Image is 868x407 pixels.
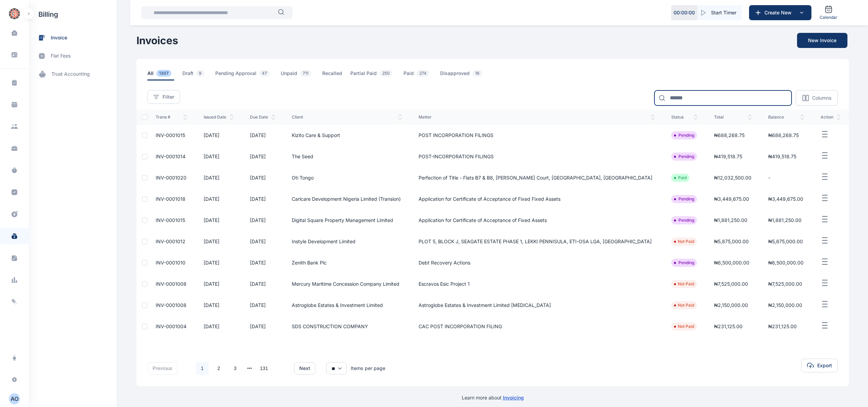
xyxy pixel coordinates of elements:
span: ₦688,268.75 [768,132,799,138]
li: Pending [674,196,694,202]
td: Debt Recovery Actions [410,252,663,273]
span: Create New [762,9,797,16]
button: AO [9,393,20,404]
button: Columns [796,90,838,106]
td: [DATE] [242,295,284,316]
span: ₦2,150,000.00 [714,302,748,308]
div: A O [9,395,20,403]
a: INV-0001018 [156,196,185,202]
span: 1307 [156,70,171,77]
li: Pending [674,133,694,138]
span: INV-0001020 [156,175,186,181]
td: [DATE] [242,273,284,295]
td: Perfection of Title - Flats B7 & B8, [PERSON_NAME] Court, [GEOGRAPHIC_DATA], [GEOGRAPHIC_DATA] [410,167,663,188]
td: Application for Certificate of Acceptance of Fixed Fixed Assets [410,188,663,210]
a: 131 [257,362,270,375]
span: Recalled [322,70,342,81]
span: Draft [182,70,207,81]
a: INV-0001008 [156,302,186,308]
span: balance [768,114,804,120]
span: INV-0001008 [156,281,186,287]
td: POST-INCORPORATION FILINGS [410,146,663,167]
td: The Seed [284,146,410,167]
a: Calendar [817,2,840,23]
td: [DATE] [195,231,242,252]
p: Learn more about [462,394,524,401]
span: total [714,114,752,120]
span: Paid [403,70,432,81]
div: Items per page [351,365,385,372]
button: Create New [749,5,811,20]
a: trust accounting [29,65,117,83]
span: ₦419,518.75 [714,153,742,159]
button: AO [4,393,25,404]
td: [DATE] [242,125,284,146]
span: status [671,114,697,120]
a: 2 [212,362,225,375]
span: Unpaid [281,70,314,81]
span: INV-0001010 [156,260,185,266]
span: ₦231,125.00 [768,323,797,329]
span: ₦419,518.75 [768,153,796,159]
span: invoice [51,34,67,41]
span: Start Timer [711,9,736,16]
td: Escravos Esic Project 1 [410,273,663,295]
a: INV-0001014 [156,153,185,159]
span: 47 [259,70,270,77]
td: [DATE] [195,273,242,295]
span: ₦1,881,250.00 [768,217,801,223]
button: Export [801,359,838,372]
span: Export [817,362,832,369]
span: Disapproved [440,70,485,81]
a: Pending Approval47 [215,70,281,81]
td: [DATE] [195,125,242,146]
li: Not Paid [674,303,694,308]
span: ₦12,032,500.00 [714,175,751,181]
a: Disapproved16 [440,70,493,81]
li: Paid [674,175,687,181]
span: 9 [196,70,204,77]
span: Pending Approval [215,70,273,81]
td: Carlcare Development Nigeria Limited (Transion) [284,188,410,210]
span: ₦6,500,000.00 [714,260,749,266]
span: ₦7,525,000.00 [768,281,802,287]
td: POST INCORPORATION FILINGS [410,125,663,146]
li: 2 [212,361,226,375]
a: INV-0001015 [156,217,185,223]
a: Invoicing [503,395,524,400]
td: [DATE] [195,167,242,188]
a: INV-0001015 [156,132,185,138]
a: 1 [196,362,209,375]
li: Pending [674,154,694,159]
td: Instyle Development Limited [284,231,410,252]
p: 00 : 00 : 00 [674,9,695,16]
li: 上一页 [183,363,193,373]
h1: Invoices [136,34,178,47]
td: CAC POST INCORPORATION FILING [410,316,663,337]
span: Calendar [820,15,837,20]
td: Kizito Care & Support [284,125,410,146]
span: All [147,70,174,81]
button: next page [247,363,252,373]
td: PLOT 5, BLOCK J, SEAGATE ESTATE PHASE 1, LEKKI PENNISULA, ETI-OSA LGA, [GEOGRAPHIC_DATA] [410,231,663,252]
span: client [292,114,402,120]
a: INV-0001012 [156,238,185,244]
td: Astroglobe Estates & Investment Limited [284,295,410,316]
a: All1307 [147,70,182,81]
a: Paid274 [403,70,440,81]
td: [DATE] [242,210,284,231]
td: Application for Certificate of Acceptance of Fixed Assets [410,210,663,231]
span: ₦2,150,000.00 [768,302,802,308]
td: Oti Tongo [284,167,410,188]
span: Partial Paid [350,70,395,81]
span: Due Date [250,114,275,120]
td: [DATE] [242,316,284,337]
button: previous [147,362,178,374]
button: Start Timer [697,5,742,20]
a: INV-0001004 [156,323,186,329]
